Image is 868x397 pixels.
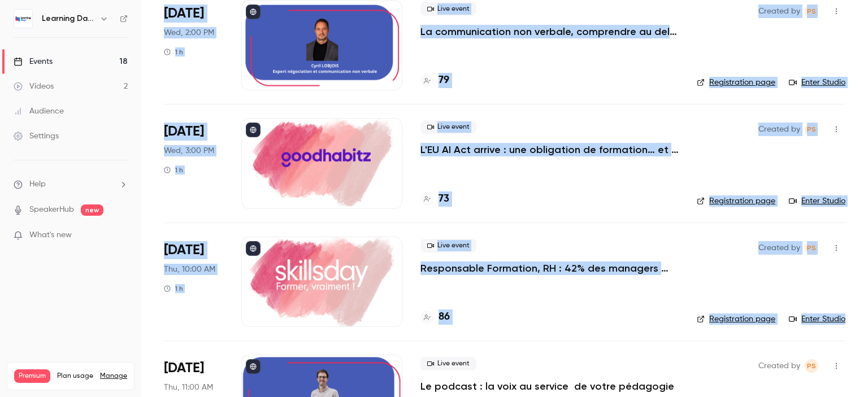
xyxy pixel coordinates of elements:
[164,382,213,393] span: Thu, 11:00 AM
[420,239,476,252] span: Live event
[46,66,55,75] img: tab_domain_overview_orange.svg
[420,261,679,275] a: Responsable Formation, RH : 42% des managers vous ignorent. Que faites-vous ?
[807,5,816,18] span: PS
[18,18,27,27] img: logo_orange.svg
[164,264,215,275] span: Thu, 10:00 AM
[805,241,818,255] span: Prad Selvarajah
[420,191,449,207] a: 73
[805,5,818,18] span: Prad Selvarajah
[697,313,775,325] a: Registration page
[420,357,476,370] span: Live event
[805,359,818,373] span: Prad Selvarajah
[164,47,183,56] div: 1 h
[807,123,816,136] span: PS
[789,77,845,88] a: Enter Studio
[164,27,214,38] span: Wed, 2:00 PM
[164,359,204,377] span: [DATE]
[758,5,800,18] span: Created by
[420,379,674,393] a: Le podcast : la voix au service de votre pédagogie
[420,143,679,156] a: L'EU AI Act arrive : une obligation de formation… et une opportunité stratégique pour votre entre...
[758,359,800,373] span: Created by
[29,204,74,216] a: SpeakerHub
[14,130,59,142] div: Settings
[420,309,450,325] a: 86
[420,73,449,88] a: 79
[14,369,50,383] span: Premium
[164,123,204,141] span: [DATE]
[29,178,46,190] span: Help
[164,284,183,293] div: 1 h
[14,81,54,92] div: Videos
[128,66,137,75] img: tab_keywords_by_traffic_grey.svg
[164,241,204,259] span: [DATE]
[439,309,450,325] h4: 86
[29,229,72,241] span: What's new
[164,237,223,327] div: Oct 9 Thu, 10:00 AM (Europe/Paris)
[439,191,449,207] h4: 73
[42,13,95,24] h6: Learning Days
[807,241,816,255] span: PS
[32,18,55,27] div: v 4.0.25
[14,10,32,28] img: Learning Days
[58,67,87,74] div: Domaine
[697,77,775,88] a: Registration page
[81,204,103,216] span: new
[758,241,800,255] span: Created by
[164,165,183,174] div: 1 h
[420,2,476,16] span: Live event
[141,67,173,74] div: Mots-clés
[439,73,449,88] h4: 79
[14,178,128,190] li: help-dropdown-opener
[789,313,845,325] a: Enter Studio
[758,123,800,136] span: Created by
[18,29,27,38] img: website_grey.svg
[420,120,476,134] span: Live event
[420,25,679,38] a: La communication non verbale, comprendre au delà des mots pour installer la confiance
[164,145,214,156] span: Wed, 3:00 PM
[100,372,127,381] a: Manage
[14,56,53,67] div: Events
[114,230,128,241] iframe: Noticeable Trigger
[697,195,775,207] a: Registration page
[789,195,845,207] a: Enter Studio
[29,29,128,38] div: Domaine: [DOMAIN_NAME]
[14,106,64,117] div: Audience
[57,372,93,381] span: Plan usage
[164,118,223,208] div: Oct 8 Wed, 3:00 PM (Europe/Paris)
[807,359,816,373] span: PS
[805,123,818,136] span: Prad Selvarajah
[164,5,204,23] span: [DATE]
